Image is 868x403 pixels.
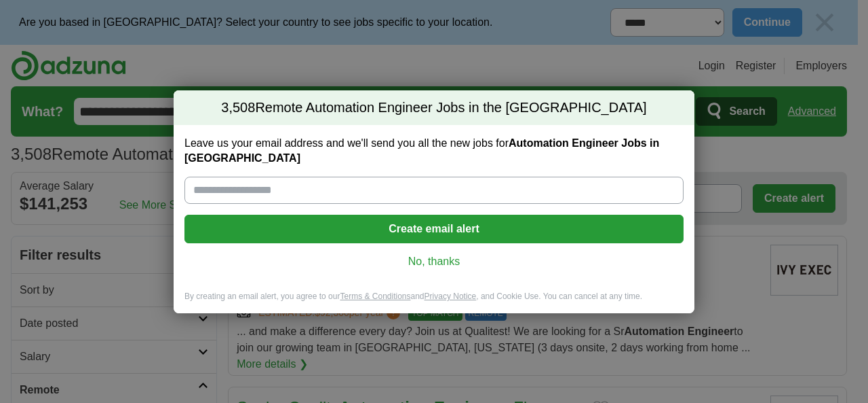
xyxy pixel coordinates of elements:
label: Leave us your email address and we'll send you all the new jobs for [184,136,684,166]
a: No, thanks [195,254,673,269]
h2: Remote Automation Engineer Jobs in the [GEOGRAPHIC_DATA] [174,90,694,126]
a: Privacy Notice [425,292,477,301]
button: Create email alert [184,215,684,243]
span: 3,508 [221,99,255,118]
div: By creating an email alert, you agree to our and , and Cookie Use. You can cancel at any time. [174,291,694,313]
a: Terms & Conditions [340,292,410,301]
